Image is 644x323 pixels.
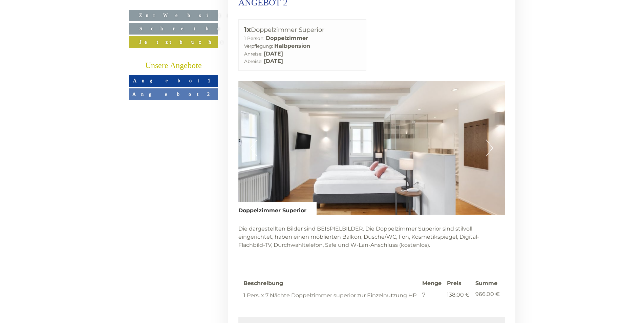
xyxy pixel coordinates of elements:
[264,50,283,57] b: [DATE]
[266,35,308,41] b: Doppelzimmer
[129,60,218,71] div: Unsere Angebote
[10,33,122,38] small: 10:52
[486,139,493,156] button: Next
[133,78,214,83] span: Angebot 1
[238,225,505,249] p: Die dargestellten Bilder sind BEISPIELBILDER. Die Doppelzimmer Superior sind stilvoll eingerichte...
[129,36,218,48] a: Jetzt buchen
[264,58,283,64] b: [DATE]
[244,51,262,57] small: Anreise:
[10,20,122,25] div: [GEOGRAPHIC_DATA]
[274,43,310,49] b: Halbpension
[243,289,420,301] td: 1 Pers. x 7 Nächte Doppelzimmer superior zur Einzelnutzung HP
[473,278,500,289] th: Summe
[420,289,444,301] td: 7
[238,81,505,215] img: image
[244,59,262,64] small: Abreise:
[244,36,264,41] small: 1 Person:
[420,278,444,289] th: Menge
[243,278,420,289] th: Beschreibung
[132,91,214,97] span: Angebot 2
[473,289,500,301] td: 966,00 €
[244,25,251,34] b: 1x
[118,5,149,17] div: Freitag
[244,25,361,35] div: Doppelzimmer Superior
[250,139,257,156] button: Previous
[129,10,218,21] a: Zur Website
[129,23,218,35] a: Schreiben Sie uns
[244,43,273,49] small: Verpflegung:
[447,292,470,298] span: 138,00 €
[444,278,472,289] th: Preis
[183,178,267,190] button: Senden
[5,18,125,39] div: Guten Tag, wie können wir Ihnen helfen?
[238,202,317,215] div: Doppelzimmer Superior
